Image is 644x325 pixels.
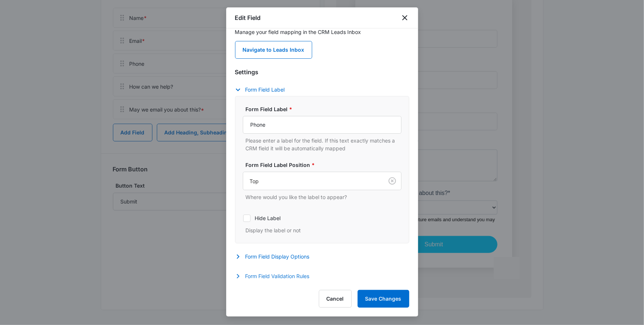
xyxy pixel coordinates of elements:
a: Navigate to Leads Inbox [235,41,312,59]
small: You agree to receive future emails and understand you may opt-out at any time [22,225,149,239]
span: How can we help? [22,147,70,154]
p: Display the label or not [246,226,402,234]
button: Form Field Validation Rules [235,272,317,281]
h3: Settings [235,68,409,76]
button: Form Field Display Options [235,252,317,261]
label: Hide Label [243,214,402,222]
span: Phone [22,106,39,112]
span: May we email you about this? [22,198,100,205]
input: Form Field Label [243,116,402,134]
label: Form Field Label [246,105,404,113]
button: Save Changes [358,290,409,308]
button: Submit [22,244,149,261]
h1: Edit Field [235,13,261,22]
p: Where would you like the label to appear? [246,193,402,201]
iframe: reCAPTCHA [146,266,240,288]
button: close [400,13,409,22]
button: Cancel [319,290,352,308]
span: Email [22,65,37,71]
p: Please enter a label for the field. If this text exactly matches a CRM field it will be automatic... [246,137,402,152]
label: Form Field Label Position [246,161,404,169]
span: Name [22,23,38,30]
button: Form Field Label [235,85,292,94]
p: Manage your field mapping in the CRM Leads Inbox [235,28,409,36]
span: Submit [77,250,95,256]
button: Clear [386,175,398,187]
